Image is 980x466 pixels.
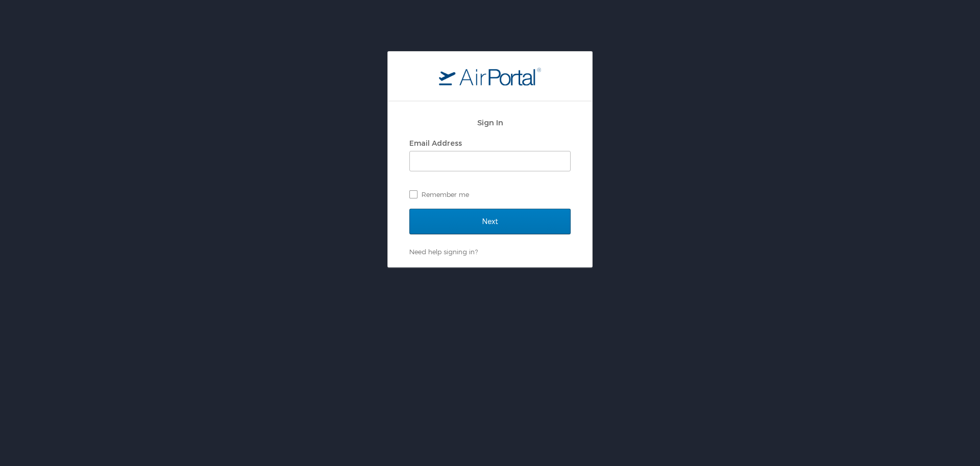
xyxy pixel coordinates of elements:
label: Email Address [409,139,462,147]
input: Next [409,209,571,234]
label: Remember me [409,187,571,202]
a: Need help signing in? [409,248,478,256]
img: logo [439,67,541,85]
h2: Sign In [409,117,571,128]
